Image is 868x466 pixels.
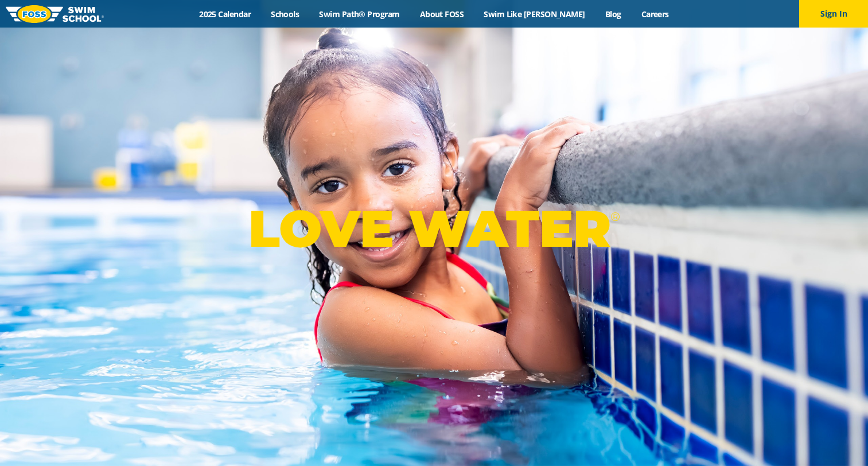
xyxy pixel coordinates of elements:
img: FOSS Swim School Logo [6,5,104,23]
a: 2025 Calendar [189,9,261,20]
a: Careers [631,9,679,20]
p: LOVE WATER [248,198,620,259]
a: Swim Path® Program [309,9,410,20]
sup: ® [610,209,620,224]
a: Blog [595,9,631,20]
a: About FOSS [410,9,474,20]
a: Swim Like [PERSON_NAME] [474,9,595,20]
a: Schools [261,9,309,20]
